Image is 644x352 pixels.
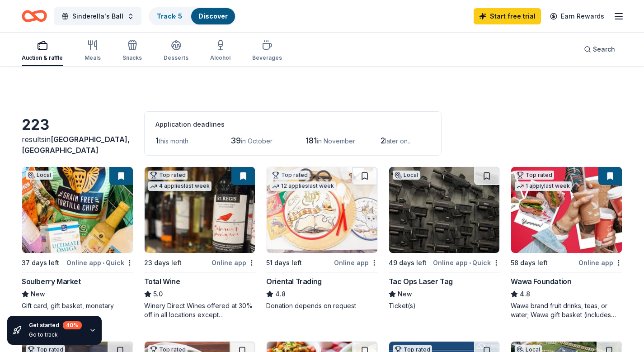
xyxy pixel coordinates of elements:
[72,11,123,22] span: Sinderella's Ball
[85,36,101,66] button: Meals
[122,54,142,62] div: Snacks
[148,181,212,191] div: 4 applies last week
[266,276,322,287] div: Oriental Trading
[252,54,282,62] div: Beverages
[212,257,255,268] div: Online app
[144,276,180,287] div: Total Wine
[29,331,82,338] div: Go to track
[54,7,141,25] button: Sinderella's Ball
[266,257,302,268] div: 51 days left
[389,276,453,287] div: Tac Ops Laser Tag
[164,36,188,66] button: Desserts
[393,171,420,180] div: Local
[398,289,412,300] span: New
[22,166,133,310] a: Image for Soulberry MarketLocal37 days leftOnline app•QuickSoulberry MarketNewGift card, gift bas...
[389,166,500,310] a: Image for Tac Ops Laser TagLocal49 days leftOnline app•QuickTac Ops Laser TagNewTicket(s)
[22,301,133,310] div: Gift card, gift basket, monetary
[153,289,163,300] span: 5.0
[474,8,541,24] a: Start free trial
[155,119,430,130] div: Application deadlines
[270,181,336,191] div: 12 applies last week
[515,171,554,180] div: Top rated
[22,135,130,155] span: in
[22,276,81,287] div: Soulberry Market
[275,289,286,300] span: 4.8
[122,36,142,66] button: Snacks
[577,40,622,58] button: Search
[149,7,236,25] button: Track· 5Discover
[381,136,385,145] span: 2
[144,257,182,268] div: 23 days left
[511,257,548,268] div: 58 days left
[267,167,377,253] img: Image for Oriental Trading
[266,301,378,310] div: Donation depends on request
[159,137,188,145] span: this month
[511,276,571,287] div: Wawa Foundation
[85,54,101,62] div: Meals
[144,301,256,319] div: Winery Direct Wines offered at 30% off in all locations except [GEOGRAPHIC_DATA], [GEOGRAPHIC_DAT...
[520,289,530,300] span: 4.8
[22,36,63,66] button: Auction & raffle
[22,54,63,62] div: Auction & raffle
[31,289,45,300] span: New
[164,54,188,62] div: Desserts
[144,166,256,319] a: Image for Total WineTop rated4 applieslast week23 days leftOnline appTotal Wine5.0Winery Direct W...
[22,135,130,155] span: [GEOGRAPHIC_DATA], [GEOGRAPHIC_DATA]
[252,36,282,66] button: Beverages
[306,136,317,145] span: 181
[511,166,622,319] a: Image for Wawa FoundationTop rated1 applylast week58 days leftOnline appWawa Foundation4.8Wawa br...
[266,166,378,310] a: Image for Oriental TradingTop rated12 applieslast week51 days leftOnline appOriental Trading4.8Do...
[66,257,133,268] div: Online app Quick
[515,181,572,191] div: 1 apply last week
[270,171,310,180] div: Top rated
[145,167,255,253] img: Image for Total Wine
[389,257,427,268] div: 49 days left
[389,167,500,253] img: Image for Tac Ops Laser Tag
[511,167,622,253] img: Image for Wawa Foundation
[385,137,412,145] span: later on...
[103,259,104,266] span: •
[578,257,622,268] div: Online app
[210,54,230,62] div: Alcohol
[433,257,500,268] div: Online app Quick
[241,137,273,145] span: in October
[22,5,47,27] a: Home
[210,36,230,66] button: Alcohol
[593,44,615,55] span: Search
[334,257,378,268] div: Online app
[157,12,182,20] a: Track· 5
[317,137,355,145] span: in November
[469,259,471,266] span: •
[26,171,53,180] div: Local
[511,301,622,319] div: Wawa brand fruit drinks, teas, or water; Wawa gift basket (includes Wawa products and coupons)
[22,257,59,268] div: 37 days left
[29,321,82,329] div: Get started
[148,171,188,180] div: Top rated
[22,116,133,134] div: 223
[389,301,500,310] div: Ticket(s)
[155,136,159,145] span: 1
[230,136,241,145] span: 39
[22,167,133,253] img: Image for Soulberry Market
[198,12,228,20] a: Discover
[545,8,610,24] a: Earn Rewards
[22,134,133,156] div: results
[63,321,82,329] div: 40 %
